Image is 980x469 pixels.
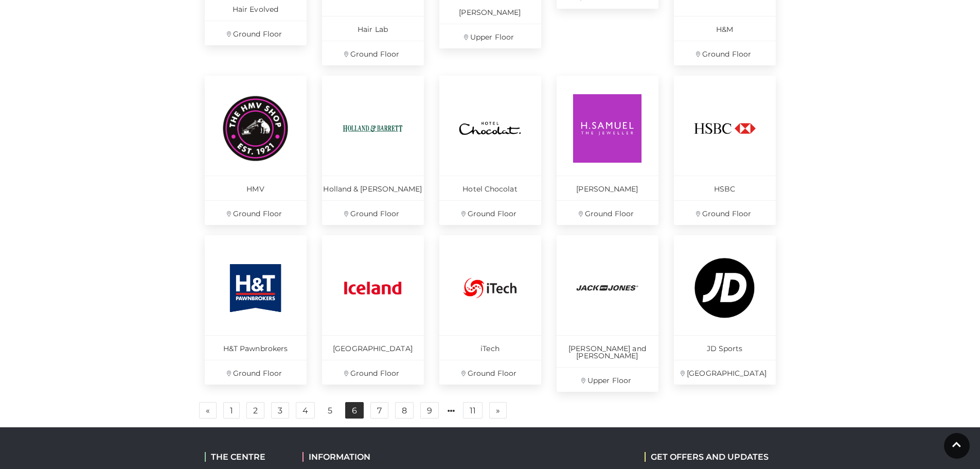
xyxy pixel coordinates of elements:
p: Ground Floor [322,360,424,385]
h2: INFORMATION [302,452,434,462]
a: HSBC Ground Floor [674,76,776,225]
a: 1 [223,402,240,419]
p: Hotel Chocolat [439,176,541,200]
p: JD Sports [674,335,776,360]
a: 11 [463,402,483,419]
p: Ground Floor [439,360,541,385]
span: « [206,407,210,414]
p: iTech [439,335,541,360]
p: HSBC [674,176,776,200]
p: [PERSON_NAME] and [PERSON_NAME] [557,335,658,367]
p: Upper Floor [557,367,658,392]
h2: GET OFFERS AND UPDATES [645,452,769,462]
p: Ground Floor [322,200,424,225]
p: Holland & [PERSON_NAME] [322,176,424,200]
a: 8 [395,402,414,419]
a: 3 [271,402,289,419]
a: Previous [199,402,217,419]
a: [GEOGRAPHIC_DATA] Ground Floor [322,235,424,385]
a: 9 [420,402,439,419]
p: Ground Floor [674,41,776,65]
p: Upper Floor [439,24,541,48]
p: H&M [674,16,776,41]
a: H&T Pawnbrokers Ground Floor [205,235,307,385]
a: Next [489,402,507,419]
h2: THE CENTRE [205,452,287,462]
p: [GEOGRAPHIC_DATA] [674,360,776,385]
a: 4 [296,402,315,419]
p: [PERSON_NAME] [557,176,658,200]
a: JD Sports [GEOGRAPHIC_DATA] [674,235,776,385]
a: [PERSON_NAME] and [PERSON_NAME] Upper Floor [557,235,658,392]
p: Ground Floor [557,200,658,225]
a: 7 [370,402,388,419]
p: Ground Floor [674,200,776,225]
p: Ground Floor [205,21,307,45]
a: Hotel Chocolat Ground Floor [439,76,541,225]
p: Hair Lab [322,16,424,41]
p: [GEOGRAPHIC_DATA] [322,335,424,360]
p: H&T Pawnbrokers [205,335,307,360]
a: 5 [322,403,338,419]
a: [PERSON_NAME] Ground Floor [557,76,658,225]
p: Ground Floor [439,200,541,225]
span: » [496,407,500,414]
a: 6 [345,402,364,419]
p: Ground Floor [322,41,424,65]
p: HMV [205,176,307,200]
p: Ground Floor [205,200,307,225]
a: HMV Ground Floor [205,76,307,225]
a: 2 [246,402,264,419]
a: iTech Ground Floor [439,235,541,385]
p: Ground Floor [205,360,307,385]
a: Holland & [PERSON_NAME] Ground Floor [322,76,424,225]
